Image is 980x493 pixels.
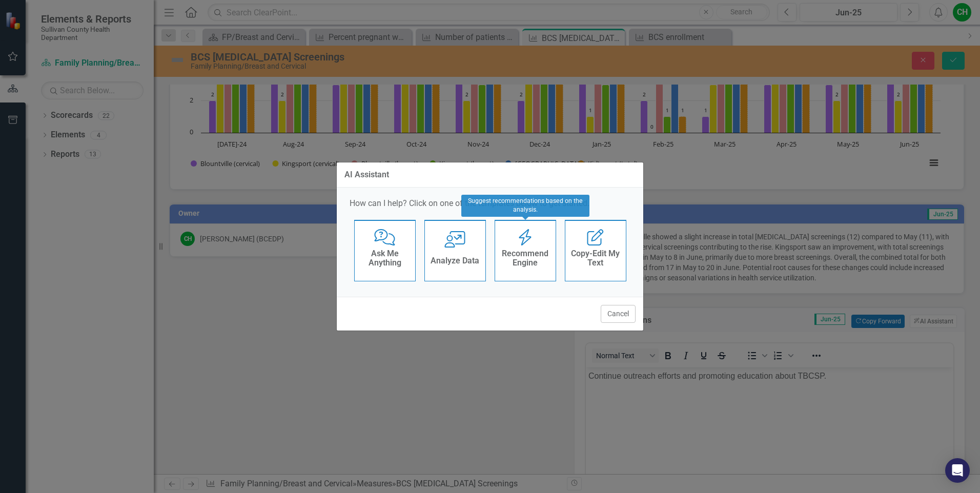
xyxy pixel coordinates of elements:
[350,198,630,210] p: How can I help? Click on one of the templates below to get started.
[3,3,365,15] p: Continue outreach efforts and promoting education about TBCSP.
[570,249,621,267] h4: Copy-Edit My Text
[500,249,550,267] h4: Recommend Engine
[360,249,410,267] h4: Ask Me Anything
[344,170,389,179] div: AI Assistant
[461,195,589,217] div: Suggest recommendations based on the analysis.
[945,458,970,483] div: Open Intercom Messenger
[431,256,479,265] h4: Analyze Data
[601,305,636,323] button: Cancel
